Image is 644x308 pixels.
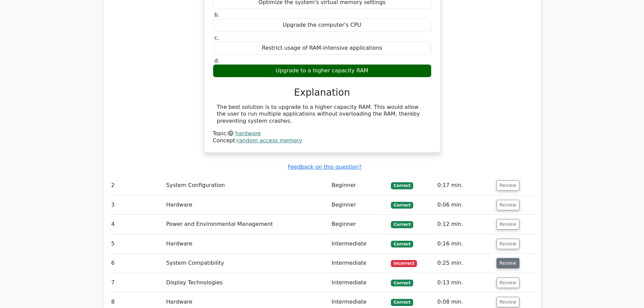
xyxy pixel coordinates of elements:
span: Correct [391,182,413,189]
div: The best solution is to upgrade to a higher capacity RAM. This would allow the user to run multip... [217,104,427,125]
td: 6 [109,254,164,273]
td: 0:16 min. [435,234,493,254]
button: Review [496,200,519,210]
a: Feedback on this question? [288,164,361,170]
button: Review [496,258,519,268]
td: 0:13 min. [435,273,493,292]
button: Review [496,278,519,288]
td: Hardware [163,234,329,254]
div: Topic: [213,130,431,137]
td: 0:06 min. [435,195,493,215]
td: Intermediate [329,273,388,292]
span: Correct [391,241,413,247]
td: 4 [109,215,164,234]
button: Review [496,297,519,307]
button: Review [496,219,519,230]
h3: Explanation [217,87,427,98]
a: hardware [235,130,261,137]
button: Review [496,239,519,249]
td: 3 [109,195,164,215]
button: Review [496,180,519,191]
span: Incorrect [391,260,417,267]
td: System Compatibility [163,254,329,273]
span: b. [215,11,220,18]
div: Restrict usage of RAM-intensive applications [213,42,431,55]
span: Correct [391,299,413,306]
td: Beginner [329,215,388,234]
span: Correct [391,202,413,209]
td: Intermediate [329,254,388,273]
div: Upgrade to a higher capacity RAM [213,64,431,77]
td: 0:17 min. [435,176,493,195]
td: Intermediate [329,234,388,254]
td: 0:12 min. [435,215,493,234]
td: Beginner [329,195,388,215]
td: Display Technologies [163,273,329,292]
td: Beginner [329,176,388,195]
a: random access memory [237,137,302,144]
span: Correct [391,280,413,286]
div: Upgrade the computer's CPU [213,19,431,32]
td: Power and Environmental Management [163,215,329,234]
span: Correct [391,221,413,228]
td: 5 [109,234,164,254]
td: 7 [109,273,164,292]
td: System Configuration [163,176,329,195]
td: 2 [109,176,164,195]
span: d. [215,57,220,64]
td: 0:25 min. [435,254,493,273]
span: c. [215,34,219,41]
div: Concept: [213,137,431,144]
td: Hardware [163,195,329,215]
